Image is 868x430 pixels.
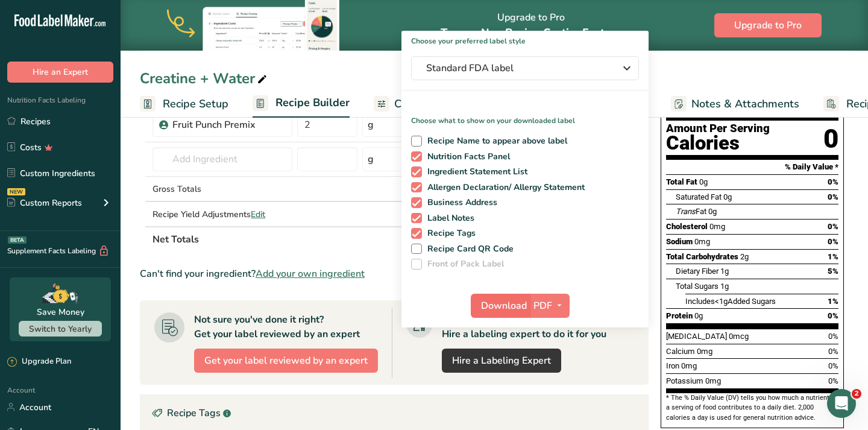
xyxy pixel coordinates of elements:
[723,192,732,201] span: 0g
[720,267,729,276] span: 1g
[715,297,728,306] span: <1g
[530,294,570,318] button: PDF
[37,306,84,318] div: Save Money
[275,95,350,111] span: Recipe Builder
[153,208,292,221] div: Recipe Yield Adjustments
[153,147,292,171] input: Add Ingredient
[828,297,838,306] span: 1%
[140,267,649,281] div: Can't find your ingredient?
[691,96,799,112] span: Notes & Attachments
[828,192,838,201] span: 0%
[697,347,712,356] span: 0mg
[140,90,228,118] a: Recipe Setup
[681,361,697,370] span: 0mg
[828,252,838,261] span: 1%
[666,252,738,261] span: Total Carbohydrates
[442,349,561,373] a: Hire a Labeling Expert
[422,228,476,239] span: Recipe Tags
[394,96,477,112] span: Customize Label
[253,89,350,118] a: Recipe Builder
[828,347,838,356] span: 0%
[194,312,360,341] div: Not sure you've done it right? Get your label reviewed by an expert
[422,244,514,255] span: Recipe Card QR Code
[666,134,770,152] div: Calories
[256,267,365,281] span: Add your own ingredient
[422,182,585,193] span: Allergen Declaration/ Allergy Statement
[150,226,503,251] th: Net Totals
[140,68,269,89] div: Creatine + Water
[828,332,838,341] span: 0%
[828,311,838,320] span: 0%
[666,332,727,341] span: [MEDICAL_DATA]
[666,361,679,370] span: Iron
[441,1,621,51] div: Upgrade to Pro
[251,209,265,220] span: Edit
[676,267,719,276] span: Dietary Fiber
[204,353,368,368] span: Get your label reviewed by an expert
[401,31,649,46] h1: Choose your preferred label style
[153,183,292,195] div: Gross Totals
[422,213,475,224] span: Label Notes
[734,18,802,33] span: Upgrade to Pro
[422,166,528,177] span: Ingredient Statement List
[666,393,838,423] section: * The % Daily Value (DV) tells you how much a nutrient in a serving of food contributes to a dail...
[666,177,697,186] span: Total Fat
[827,389,856,418] iframe: Intercom live chat
[422,151,511,162] span: Nutrition Facts Panel
[163,96,228,112] span: Recipe Setup
[7,197,82,209] div: Custom Reports
[666,237,693,246] span: Sodium
[422,197,498,208] span: Business Address
[823,123,838,155] div: 0
[828,177,838,186] span: 0%
[828,376,838,385] span: 0%
[694,311,703,320] span: 0g
[505,25,582,40] span: Recipe Costing
[699,177,708,186] span: 0g
[666,222,708,231] span: Cholesterol
[694,237,710,246] span: 0mg
[368,118,374,132] div: g
[709,222,725,231] span: 0mg
[194,349,378,373] button: Get your label reviewed by an expert
[852,389,861,399] span: 2
[705,376,721,385] span: 0mg
[708,207,717,216] span: 0g
[533,299,552,313] span: PDF
[374,90,477,118] a: Customize Label
[471,294,530,318] button: Download
[671,90,799,118] a: Notes & Attachments
[828,237,838,246] span: 0%
[7,356,71,368] div: Upgrade Plan
[481,299,527,313] span: Download
[401,106,649,126] p: Choose what to show on your downloaded label
[828,267,838,276] span: 5%
[8,236,27,244] div: BETA
[714,13,822,37] button: Upgrade to Pro
[172,118,285,132] div: Fruit Punch Premix
[426,61,607,75] span: Standard FDA label
[422,136,568,147] span: Recipe Name to appear above label
[29,323,92,335] span: Switch to Yearly
[666,347,695,356] span: Calcium
[422,259,505,270] span: Front of Pack Label
[828,361,838,370] span: 0%
[7,188,25,195] div: NEW
[441,25,621,40] span: Try our New Feature
[666,160,838,174] section: % Daily Value *
[411,56,639,80] button: Standard FDA label
[666,376,703,385] span: Potassium
[676,207,696,216] i: Trans
[676,282,719,291] span: Total Sugars
[666,123,770,134] div: Amount Per Serving
[828,222,838,231] span: 0%
[685,297,776,306] span: Includes Added Sugars
[666,311,693,320] span: Protein
[7,62,113,83] button: Hire an Expert
[729,332,749,341] span: 0mcg
[740,252,749,261] span: 2g
[676,192,722,201] span: Saturated Fat
[676,207,706,216] span: Fat
[720,282,729,291] span: 1g
[19,321,102,337] button: Switch to Yearly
